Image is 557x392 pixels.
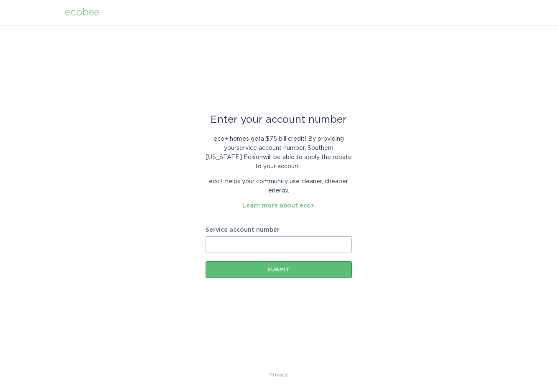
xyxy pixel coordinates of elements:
label: Service account number [206,227,352,233]
p: eco+ homes get a $75 bill credit ! By providing your service account number , Southern [US_STATE]... [206,134,352,171]
p: eco+ helps your community use cleaner, cheaper energy. [206,177,352,195]
a: Learn more about eco+ [242,203,315,209]
a: Privacy Policy & Terms of Use [270,370,288,379]
div: Enter your account number [206,115,352,124]
div: Submit [210,267,348,272]
button: Submit [206,261,352,278]
div: ecobee [65,8,99,17]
